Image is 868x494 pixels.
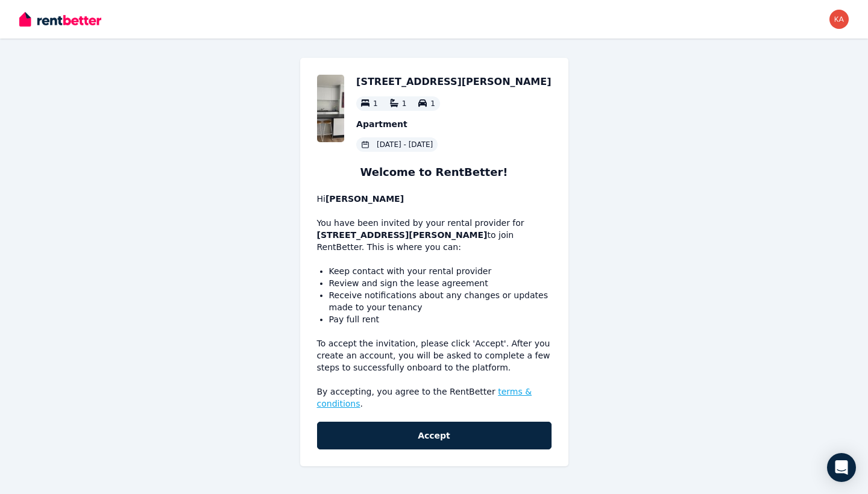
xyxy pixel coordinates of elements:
[325,194,404,204] b: [PERSON_NAME]
[329,265,552,277] li: Keep contact with your rental provider
[329,289,552,313] li: Receive notifications about any changes or updates made to your tenancy
[356,118,551,130] p: Apartment
[317,386,552,410] p: By accepting, you agree to the RentBetter .
[317,193,552,253] p: You have been invited by your rental provider for to join RentBetter. This is where you can:
[317,164,552,181] h1: Welcome to RentBetter!
[827,453,856,482] div: Open Intercom Messenger
[19,10,101,28] img: RentBetter
[430,99,435,108] span: 1
[377,140,433,149] span: [DATE] - [DATE]
[329,277,552,289] li: Review and sign the lease agreement
[829,10,849,29] img: kalexiou@mvfc.com.au
[317,230,488,240] b: [STREET_ADDRESS][PERSON_NAME]
[317,337,552,374] p: To accept the invitation, please click 'Accept'. After you create an account, you will be asked t...
[317,422,552,449] button: Accept
[317,194,404,204] span: Hi
[317,75,345,142] img: Property Url
[373,99,378,108] span: 1
[402,99,407,108] span: 1
[356,75,551,89] h2: [STREET_ADDRESS][PERSON_NAME]
[329,313,552,325] li: Pay full rent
